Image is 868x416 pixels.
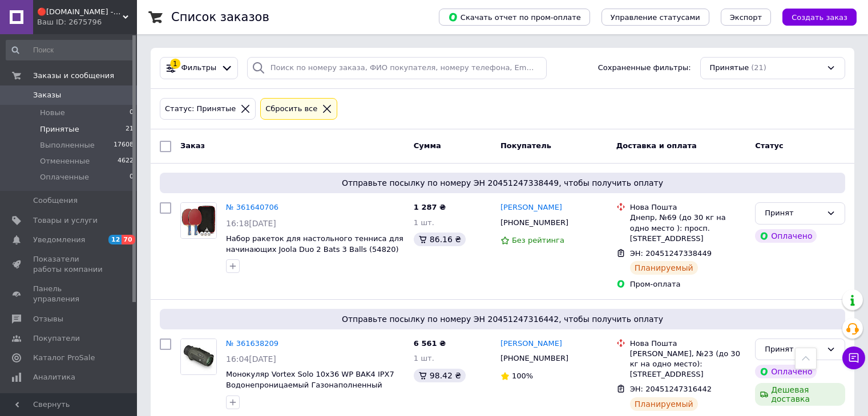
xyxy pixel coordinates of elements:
[630,338,746,349] div: Нова Пошта
[130,172,134,182] span: 0
[630,249,712,258] span: ЭН: 20451247338449
[247,57,547,79] input: Поиск по номеру заказа, ФИО покупателя, номеру телефона, Email, номеру накладной
[751,63,766,72] span: (21)
[163,103,238,115] div: Статус: Принятые
[33,391,106,412] span: Инструменты вебмастера и SEO
[601,9,709,26] button: Управление статусами
[414,369,466,382] div: 98.42 ₴
[33,353,95,363] span: Каталог ProSale
[616,141,697,150] span: Доставка и оплата
[226,234,403,264] a: Набор ракеток для настольного тенниса для начинающих Joola Duo 2 Bats 3 Balls (54820) Ракетка 2 ш...
[130,108,134,118] span: 0
[771,13,857,21] a: Создать заказ
[263,103,320,115] div: Сбросить все
[630,385,712,393] span: ЭН: 20451247316442
[500,202,562,213] a: [PERSON_NAME]
[414,218,434,227] span: 1 шт.
[414,233,466,246] div: 86.16 ₴
[181,203,216,238] img: Фото товару
[33,195,78,206] span: Сообщения
[630,202,746,213] div: Нова Пошта
[33,235,85,245] span: Уведомления
[755,141,784,150] span: Статус
[170,59,180,69] div: 1
[792,13,847,22] span: Создать заказ
[122,235,135,244] span: 70
[765,207,822,219] div: Принят
[782,9,857,26] button: Создать заказ
[226,370,394,399] a: Монокуляр Vortex Solo 10x36 WP BAK4 IPX7 Водонепроницаемый Газонаполненный Ударопрочный
[164,313,841,325] span: Отправьте посылку по номеру ЭН 20451247316442, чтобы получить оплату
[500,218,568,227] span: [PHONE_NUMBER]
[630,213,746,244] div: Днепр, №69 (до 30 кг на одно место ): просп. [STREET_ADDRESS]
[842,346,865,369] button: Чат с покупателем
[40,108,65,118] span: Новые
[611,13,700,22] span: Управление статусами
[500,338,562,349] a: [PERSON_NAME]
[180,338,217,375] a: Фото товару
[164,177,841,189] span: Отправьте посылку по номеру ЭН 20451247338449, чтобы получить оплату
[33,215,98,226] span: Товары и услуги
[414,339,446,348] span: 6 561 ₴
[448,12,581,22] span: Скачать отчет по пром-оплате
[40,172,89,182] span: Оплаченные
[414,203,446,211] span: 1 287 ₴
[40,156,90,166] span: Отмененные
[721,9,771,26] button: Экспорт
[414,354,434,362] span: 1 шт.
[730,13,762,22] span: Экспорт
[512,372,533,380] span: 100%
[710,63,749,74] span: Принятые
[500,141,551,150] span: Покупатель
[755,365,817,378] div: Оплачено
[33,71,114,81] span: Заказы и сообщения
[765,344,822,356] div: Принят
[37,7,123,17] span: 🔴WATTRA.COM.UA - дело техники...
[171,10,269,24] h1: Список заказов
[126,124,134,134] span: 21
[33,90,61,100] span: Заказы
[755,383,845,406] div: Дешевая доставка
[40,124,79,134] span: Принятые
[33,372,75,382] span: Аналитика
[630,279,746,289] div: Пром-оплата
[33,284,106,304] span: Панель управления
[414,141,441,150] span: Сумма
[630,349,746,380] div: [PERSON_NAME], №23 (до 30 кг на одно место): [STREET_ADDRESS]
[630,261,698,275] div: Планируемый
[630,397,698,411] div: Планируемый
[40,140,95,150] span: Выполненные
[33,314,63,324] span: Отзывы
[180,141,205,150] span: Заказ
[226,203,278,211] a: № 361640706
[226,339,278,348] a: № 361638209
[226,219,276,228] span: 16:18[DATE]
[598,63,691,74] span: Сохраненные фильтры:
[37,17,137,27] div: Ваш ID: 2675796
[439,9,590,26] button: Скачать отчет по пром-оплате
[755,229,817,243] div: Оплачено
[6,40,135,60] input: Поиск
[226,354,276,364] span: 16:04[DATE]
[33,333,80,344] span: Покупатели
[181,339,216,374] img: Фото товару
[180,202,217,239] a: Фото товару
[512,236,564,244] span: Без рейтинга
[33,254,106,275] span: Показатели работы компании
[114,140,134,150] span: 17608
[118,156,134,166] span: 4622
[108,235,122,244] span: 12
[181,63,217,74] span: Фильтры
[500,354,568,362] span: [PHONE_NUMBER]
